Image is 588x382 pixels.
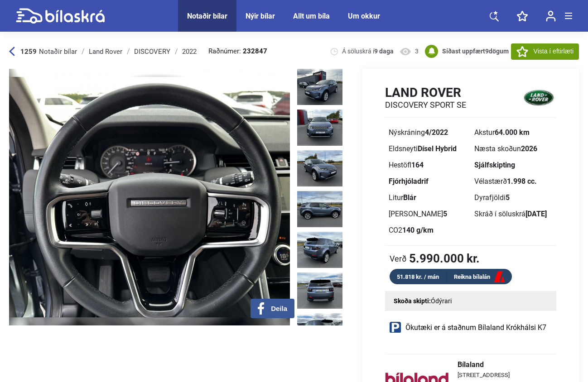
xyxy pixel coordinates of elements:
[20,48,37,56] b: 1259
[525,210,547,218] b: [DATE]
[474,145,553,153] div: Næsta skoðun
[389,145,467,153] div: Eldsneyti
[348,12,380,20] a: Um okkur
[208,48,267,55] span: Raðnúmer:
[389,177,429,186] b: Fjórhjóladrif
[521,144,537,153] b: 2026
[495,128,530,137] b: 64.000 km
[506,193,510,202] b: 5
[297,313,342,349] img: 1757692830_8019640707485154378_29992802659885033.jpg
[485,48,489,55] span: 9
[243,48,267,55] b: 232847
[246,12,275,20] a: Nýir bílar
[474,210,553,218] div: Skráð í söluskrá
[425,128,448,137] b: 4/2022
[474,129,553,136] div: Akstur
[182,48,197,55] div: 2022
[442,48,509,55] b: Síðast uppfært dögum
[251,299,294,318] button: Deila
[374,48,394,55] b: 9 daga
[297,150,342,186] img: 1757692825_5722344077257022691_29992798412786127.jpg
[418,144,457,153] b: Dísel Hybrid
[389,210,467,218] div: [PERSON_NAME]
[293,12,330,20] a: Allt um bíla
[89,48,122,55] div: Land Rover
[297,110,342,146] img: 1757692825_6089857492976439986_29992797719349052.jpg
[389,194,467,201] div: Litur
[474,194,553,201] div: Dyrafjöldi
[389,129,467,136] div: Nýskráning
[443,210,447,218] b: 5
[271,305,287,313] span: Deila
[39,48,77,56] span: Notaðir bílar
[390,254,407,263] span: Verð
[297,272,342,309] img: 1757692829_2132735634889432140_29992801873625224.jpg
[394,297,431,305] strong: Skoða skipti:
[447,272,512,283] a: Reikna bílalán
[409,253,480,264] b: 5.990.000 kr.
[521,85,556,110] img: logo Land Rover DISCOVERY SPORT SE
[458,372,518,378] span: [STREET_ADDRESS]
[297,69,342,105] img: 1757692824_6618401640090511931_29992797086263910.jpg
[415,47,419,56] span: 3
[534,47,574,56] span: Vista í eftirlæti
[511,43,579,60] button: Vista í eftirlæti
[458,361,518,368] span: Bílaland
[474,161,515,169] b: Sjálfskipting
[134,48,170,55] div: DISCOVERY
[389,162,467,169] div: Hestöfl
[342,47,394,56] span: Á söluskrá í
[385,100,466,110] h2: DISCOVERY SPORT SE
[474,178,553,185] div: Vélastærð
[389,227,467,234] div: CO2
[431,297,452,305] span: Ódýrari
[402,226,434,234] b: 140 g/km
[297,191,342,227] img: 1757692828_3801063258410364499_29992800622934705.jpg
[390,272,447,282] div: 51.818 kr. / mán
[405,324,546,331] span: Ökutæki er á staðnum Bílaland Krókhálsi K7
[546,10,556,22] img: user-login.svg
[507,177,537,186] b: 1.998 cc.
[403,193,416,202] b: Blár
[385,85,466,100] h1: Land Rover
[411,161,424,169] b: 164
[297,232,342,268] img: 1757692828_7096791797759177092_29992801261524840.jpg
[187,12,227,20] a: Notaðir bílar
